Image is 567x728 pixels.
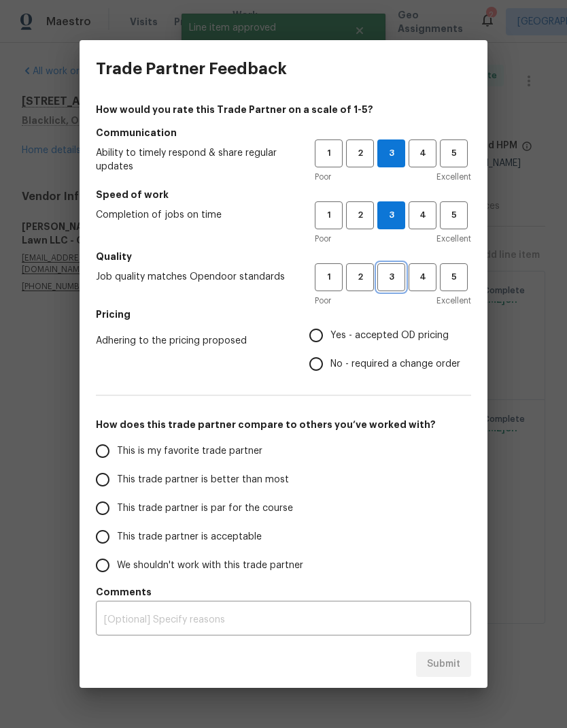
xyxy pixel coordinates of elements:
span: 1 [316,208,341,223]
h3: Trade Partner Feedback [96,59,287,78]
span: 5 [441,146,466,161]
div: Pricing [309,321,471,378]
span: We shouldn't work with this trade partner [117,559,303,573]
button: 5 [440,201,468,229]
button: 1 [315,201,343,229]
span: 1 [316,269,341,285]
span: Poor [315,170,331,184]
span: No - required a change order [330,357,460,371]
button: 5 [440,263,468,291]
span: Completion of jobs on time [96,208,293,222]
button: 3 [377,263,405,291]
h5: Pricing [96,308,471,321]
span: Excellent [436,170,471,184]
span: 3 [378,208,405,223]
span: Adhering to the pricing proposed [96,334,288,348]
span: Excellent [436,294,471,308]
span: Yes - accepted OD pricing [330,329,449,343]
span: This trade partner is par for the course [117,501,293,516]
button: 1 [315,139,343,167]
span: Ability to timely respond & share regular updates [96,146,293,173]
button: 1 [315,263,343,291]
span: Poor [315,232,331,246]
span: 4 [410,146,435,161]
h5: Communication [96,126,471,139]
span: 5 [441,208,466,223]
span: 5 [441,269,466,285]
span: 3 [379,269,404,285]
button: 3 [377,201,405,229]
span: 3 [378,146,405,161]
span: 2 [347,146,373,161]
span: 4 [410,269,435,285]
h5: How does this trade partner compare to others you’ve worked with? [96,418,471,431]
h5: Comments [96,585,471,599]
button: 4 [409,263,436,291]
span: This trade partner is acceptable [117,530,262,544]
button: 2 [346,263,374,291]
span: This trade partner is better than most [117,473,289,487]
span: 4 [410,208,435,223]
div: How does this trade partner compare to others you’ve worked with? [96,437,471,580]
button: 4 [409,139,436,167]
button: 2 [346,139,374,167]
span: Poor [315,294,331,308]
span: This is my favorite trade partner [117,444,262,459]
h5: Quality [96,250,471,263]
span: 2 [347,269,373,285]
button: 3 [377,139,405,167]
span: Excellent [436,232,471,246]
h5: Speed of work [96,188,471,201]
h4: How would you rate this Trade Partner on a scale of 1-5? [96,103,471,116]
button: 5 [440,139,468,167]
span: 2 [347,208,373,223]
button: 4 [409,201,436,229]
span: Job quality matches Opendoor standards [96,270,293,284]
span: 1 [316,146,341,161]
button: 2 [346,201,374,229]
